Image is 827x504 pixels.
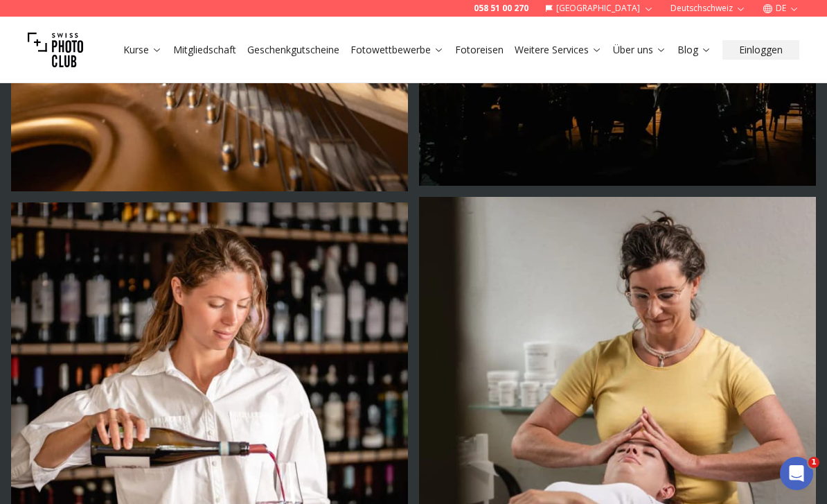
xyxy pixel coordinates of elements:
button: Einloggen [722,40,799,60]
a: Geschenkgutscheine [247,43,339,57]
button: Über uns [607,40,672,60]
a: Über uns [613,43,666,57]
button: Mitgliedschaft [168,40,242,60]
button: Weitere Services [509,40,607,60]
button: Fotoreisen [450,40,509,60]
img: Swiss photo club [28,22,83,78]
button: Blog [672,40,717,60]
span: 1 [808,457,819,468]
button: Fotowettbewerbe [345,40,450,60]
iframe: Intercom live chat [780,457,813,490]
a: Kurse [123,43,162,57]
a: Fotoreisen [455,43,504,57]
button: Kurse [118,40,168,60]
a: Weitere Services [515,43,602,57]
a: 058 51 00 270 [474,3,528,14]
a: Mitgliedschaft [173,43,236,57]
a: Fotowettbewerbe [350,43,444,57]
button: Geschenkgutscheine [242,40,345,60]
a: Blog [677,43,711,57]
